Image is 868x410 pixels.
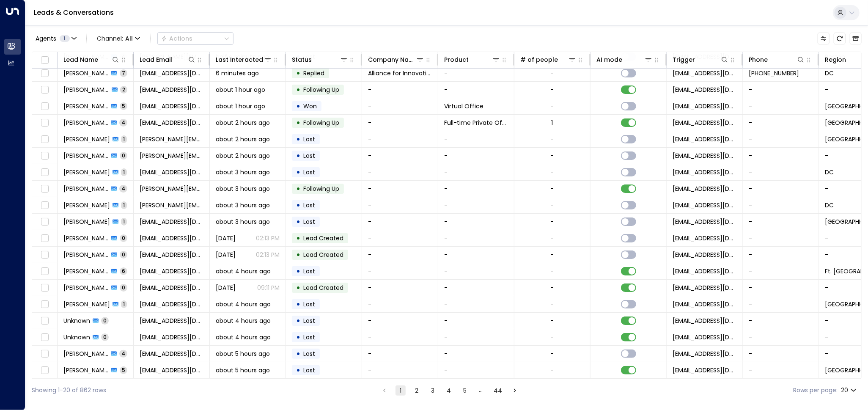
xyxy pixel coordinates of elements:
[63,283,109,292] span: Jo s
[161,35,192,42] div: Actions
[34,8,114,17] a: Leads & Conversations
[743,329,819,345] td: -
[825,55,846,65] div: Region
[438,131,514,147] td: -
[216,69,259,77] span: 6 minutes ago
[673,349,736,358] span: noreply@notifications.hubspot.com
[120,86,127,93] span: 2
[63,267,109,275] span: Jo s
[39,200,50,211] span: Toggle select row
[39,167,50,178] span: Toggle select row
[551,151,554,160] div: -
[125,35,133,42] span: All
[216,55,263,65] div: Last Interacted
[551,102,554,110] div: -
[749,69,799,77] span: +14049400658
[39,365,50,376] span: Toggle select row
[39,217,50,227] span: Toggle select row
[743,197,819,213] td: -
[743,181,819,197] td: -
[39,101,50,112] span: Toggle select row
[216,366,270,374] span: about 5 hours ago
[673,55,695,65] div: Trigger
[841,384,858,396] div: 20
[120,102,127,110] span: 5
[303,349,315,358] span: Lost
[39,55,50,66] span: Toggle select all
[140,55,172,65] div: Lead Email
[296,99,300,113] div: •
[743,164,819,180] td: -
[292,55,312,65] div: Status
[673,250,736,259] span: no-reply.ogpxsg@zapiermail.com
[303,316,315,325] span: Lost
[749,55,768,65] div: Phone
[673,316,736,325] span: no-reply.ogpxsg@zapiermail.com
[257,283,280,292] p: 09:11 PM
[39,299,50,310] span: Toggle select row
[551,250,554,259] div: -
[39,332,50,343] span: Toggle select row
[438,362,514,378] td: -
[743,148,819,164] td: -
[673,300,736,308] span: noreply@notifications.hubspot.com
[444,55,469,65] div: Product
[551,217,554,226] div: -
[296,215,300,229] div: •
[140,267,203,275] span: jojones@bebric.com
[303,333,315,341] span: Lost
[63,250,109,259] span: Gene Surh
[825,69,834,77] span: DC
[818,33,830,44] button: Customize
[39,349,50,359] span: Toggle select row
[140,333,203,341] span: kenny1230@hotmail.com
[296,248,300,262] div: •
[552,118,553,127] div: 1
[63,349,108,358] span: Avi Zevuloni
[303,201,315,209] span: Lost
[438,197,514,213] td: -
[216,316,271,325] span: about 4 hours ago
[39,68,50,79] span: Toggle select row
[303,135,315,143] span: Lost
[303,217,315,226] span: Lost
[296,83,300,97] div: •
[216,85,265,94] span: about 1 hour ago
[362,82,438,98] td: -
[303,234,343,242] span: Lead Created
[362,362,438,378] td: -
[63,118,108,127] span: Eduard Baran
[438,247,514,263] td: -
[296,281,300,295] div: •
[673,85,736,94] span: noreply@notifications.hubspot.com
[444,118,508,127] span: Full-time Private Office
[362,131,438,147] td: -
[362,98,438,114] td: -
[39,250,50,260] span: Toggle select row
[296,116,300,130] div: •
[63,234,109,242] span: Gene Surh
[551,168,554,176] div: -
[216,349,270,358] span: about 5 hours ago
[140,118,203,127] span: ebaran@topviewtix.com
[551,267,554,275] div: -
[476,385,486,396] div: …
[362,280,438,296] td: -
[121,300,127,308] span: 1
[743,346,819,362] td: -
[157,32,233,45] div: Button group with a nested menu
[216,151,270,160] span: about 2 hours ago
[438,280,514,296] td: -
[216,102,265,110] span: about 1 hour ago
[120,267,127,275] span: 6
[303,184,339,193] span: Following Up
[362,197,438,213] td: -
[296,314,300,328] div: •
[296,297,300,311] div: •
[444,55,500,65] div: Product
[438,346,514,362] td: -
[120,152,127,159] span: 0
[551,85,554,94] div: -
[673,55,729,65] div: Trigger
[673,217,736,226] span: noreply@notifications.hubspot.com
